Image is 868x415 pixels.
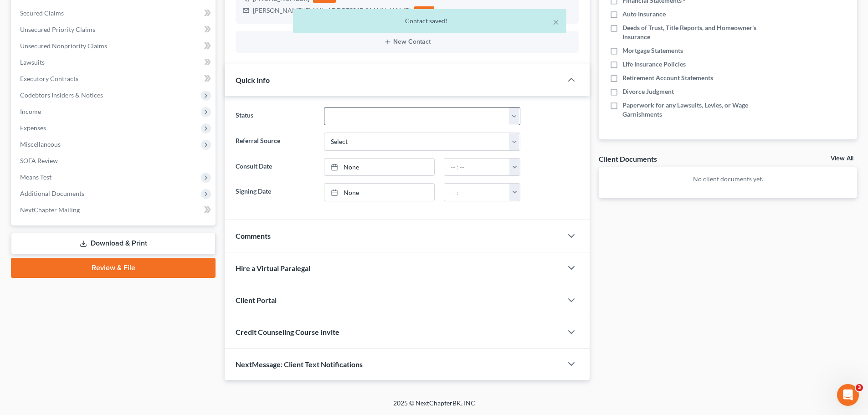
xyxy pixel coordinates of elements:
[20,42,107,50] span: Unsecured Nonpriority Claims
[231,183,319,201] label: Signing Date
[856,384,863,391] span: 3
[622,73,713,82] span: Retirement Account Statements
[13,153,216,169] a: SOFA Review
[831,155,853,162] a: View All
[13,38,216,54] a: Unsecured Nonpriority Claims
[231,158,319,176] label: Consult Date
[236,360,363,369] span: NextMessage: Client Text Notifications
[553,16,559,27] button: ×
[444,184,510,201] input: -- : --
[20,190,84,197] span: Additional Documents
[11,258,216,278] a: Review & File
[622,60,686,69] span: Life Insurance Policies
[231,107,319,125] label: Status
[622,87,674,96] span: Divorce Judgment
[20,124,46,132] span: Expenses
[236,231,271,240] span: Comments
[236,328,339,336] span: Credit Counseling Course Invite
[236,76,270,84] span: Quick Info
[236,264,310,272] span: Hire a Virtual Paralegal
[622,101,785,119] span: Paperwork for any Lawsuits, Levies, or Wage Garnishments
[20,91,103,99] span: Codebtors Insiders & Notices
[11,233,216,254] a: Download & Print
[13,71,216,87] a: Executory Contracts
[13,202,216,218] a: NextChapter Mailing
[236,296,277,304] span: Client Portal
[622,46,683,55] span: Mortgage Statements
[324,184,434,201] a: None
[20,75,78,82] span: Executory Contracts
[599,154,657,164] div: Client Documents
[20,206,80,214] span: NextChapter Mailing
[243,38,571,46] button: New Contact
[414,6,434,15] div: home
[606,174,850,184] p: No client documents yet.
[175,399,694,415] div: 2025 © NextChapterBK, INC
[444,159,510,176] input: -- : --
[253,6,411,15] div: [PERSON_NAME][EMAIL_ADDRESS][DOMAIN_NAME]
[20,157,58,164] span: SOFA Review
[20,140,61,148] span: Miscellaneous
[20,173,51,181] span: Means Test
[231,133,319,151] label: Referral Source
[20,108,41,115] span: Income
[300,16,559,26] div: Contact saved!
[20,58,45,66] span: Lawsuits
[837,384,859,406] iframe: Intercom live chat
[13,5,216,21] a: Secured Claims
[13,54,216,71] a: Lawsuits
[324,159,434,176] a: None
